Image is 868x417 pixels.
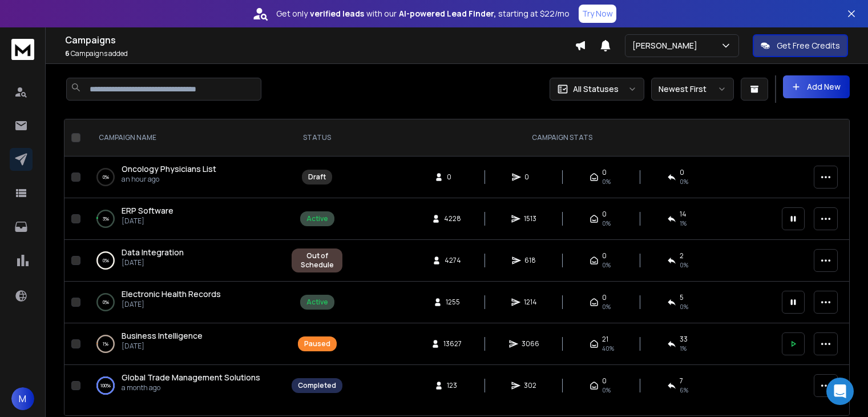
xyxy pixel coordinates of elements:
[446,298,460,307] span: 1255
[444,214,461,223] span: 4228
[579,5,616,23] button: Try Now
[602,260,611,270] span: 0%
[122,163,216,175] a: Oncology Physicians List
[680,168,684,177] span: 0
[680,344,687,353] span: 1 %
[573,83,619,95] p: All Statuses
[680,177,688,186] span: 0%
[122,258,184,267] p: [DATE]
[122,383,260,392] p: a month ago
[524,298,537,307] span: 1214
[304,339,330,348] div: Paused
[632,40,702,51] p: [PERSON_NAME]
[122,372,260,383] a: Global Trade Management Solutions
[85,323,285,365] td: 1%Business Intelligence[DATE]
[680,210,687,219] span: 14
[85,282,285,323] td: 0%Electronic Health Records[DATE]
[680,335,688,344] span: 33
[447,173,458,182] span: 0
[680,293,684,302] span: 5
[310,8,364,19] strong: verified leads
[285,119,349,157] th: STATUS
[445,256,461,265] span: 4274
[85,119,285,157] th: CAMPAIGN NAME
[308,173,326,182] div: Draft
[306,214,328,223] div: Active
[524,214,536,223] span: 1513
[753,34,848,57] button: Get Free Credits
[680,386,688,395] span: 6 %
[122,330,203,341] span: Business Intelligence
[680,260,688,270] span: 0 %
[783,75,850,98] button: Add New
[680,251,684,260] span: 2
[602,386,611,395] span: 0%
[122,300,221,309] p: [DATE]
[826,378,854,405] div: Open Intercom Messenger
[85,365,285,407] td: 100%Global Trade Management Solutionsa month ago
[122,205,173,216] a: ERP Software
[65,49,70,58] span: 6
[602,210,607,219] span: 0
[777,40,840,51] p: Get Free Credits
[602,335,608,344] span: 21
[11,387,34,410] button: M
[524,256,536,265] span: 618
[524,381,536,390] span: 302
[103,296,109,308] p: 0 %
[602,302,611,311] span: 0%
[122,288,221,300] a: Electronic Health Records
[524,173,536,182] span: 0
[103,255,109,266] p: 0 %
[85,240,285,282] td: 0%Data Integration[DATE]
[582,8,613,19] p: Try Now
[103,213,109,224] p: 3 %
[122,342,203,351] p: [DATE]
[602,168,607,177] span: 0
[602,219,611,228] span: 0%
[100,380,111,391] p: 100 %
[276,8,570,19] p: Get only with our starting at $22/mo
[122,216,173,226] p: [DATE]
[85,157,285,198] td: 0%Oncology Physicians Listan hour ago
[522,339,539,348] span: 3066
[103,171,109,183] p: 0 %
[122,247,184,258] a: Data Integration
[103,338,108,350] p: 1 %
[680,376,683,386] span: 7
[443,339,462,348] span: 13627
[85,198,285,240] td: 3%ERP Software[DATE]
[65,33,575,47] h1: Campaigns
[122,205,173,216] span: ERP Software
[680,219,687,228] span: 1 %
[602,251,607,260] span: 0
[122,175,216,184] p: an hour ago
[447,381,458,390] span: 123
[680,302,688,311] span: 0 %
[65,49,575,58] p: Campaigns added
[602,293,607,302] span: 0
[298,381,336,390] div: Completed
[602,376,607,386] span: 0
[306,298,328,307] div: Active
[11,39,34,60] img: logo
[651,78,734,101] button: Newest First
[602,344,614,353] span: 40 %
[399,8,496,19] strong: AI-powered Lead Finder,
[602,177,611,186] span: 0%
[349,119,775,157] th: CAMPAIGN STATS
[298,251,336,270] div: Out of Schedule
[122,330,203,342] a: Business Intelligence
